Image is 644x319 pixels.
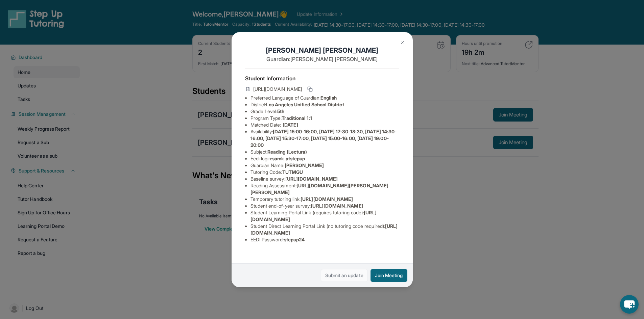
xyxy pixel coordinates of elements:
[251,122,399,128] li: Matched Date:
[306,85,314,93] button: Copy link
[285,176,338,182] span: [URL][DOMAIN_NAME]
[251,149,399,155] li: Subject :
[267,149,307,155] span: Reading (Lectura)
[251,209,399,223] li: Student Learning Portal Link (requires tutoring code) :
[251,203,399,209] li: Student end-of-year survey :
[282,115,312,121] span: Traditional 1:1
[251,128,399,149] li: Availability:
[311,203,363,209] span: [URL][DOMAIN_NAME]
[620,295,639,314] button: chat-button
[321,269,368,282] a: Submit an update
[283,122,298,128] span: [DATE]
[245,55,399,63] p: Guardian: [PERSON_NAME] [PERSON_NAME]
[272,156,305,161] span: samk.atstepup
[320,95,337,101] span: English
[251,129,397,148] span: [DATE] 15:00-16:00, [DATE] 17:30-18:30, [DATE] 14:30-16:00, [DATE] 15:30-17:00, [DATE] 15:00-16:0...
[253,86,302,92] span: [URL][DOMAIN_NAME]
[400,39,405,45] img: Close Icon
[245,46,399,55] h1: [PERSON_NAME] [PERSON_NAME]
[282,169,303,175] span: TUTMGU
[266,102,344,107] span: Los Angeles Unified School District
[285,162,324,168] span: [PERSON_NAME]
[251,223,399,236] li: Student Direct Learning Portal Link (no tutoring code required) :
[251,169,399,176] li: Tutoring Code :
[251,236,399,243] li: EEDI Password :
[277,108,284,114] span: 5th
[251,155,399,162] li: Eedi login :
[251,183,389,195] span: [URL][DOMAIN_NAME][PERSON_NAME][PERSON_NAME]
[251,176,399,182] li: Baseline survey :
[251,95,399,101] li: Preferred Language of Guardian:
[251,162,399,169] li: Guardian Name :
[251,101,399,108] li: District:
[284,237,305,242] span: stepup24
[245,74,399,82] h4: Student Information
[371,269,407,282] button: Join Meeting
[251,108,399,115] li: Grade Level:
[251,115,399,122] li: Program Type:
[251,182,399,196] li: Reading Assessment :
[301,196,353,202] span: [URL][DOMAIN_NAME]
[251,196,399,203] li: Temporary tutoring link :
